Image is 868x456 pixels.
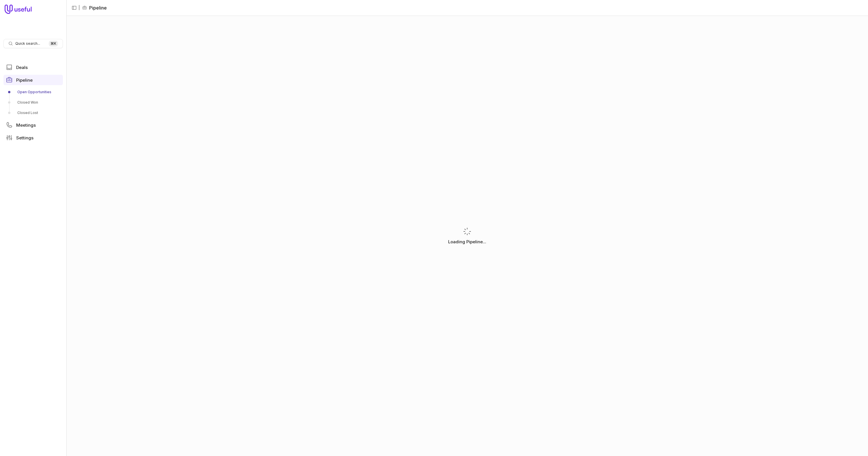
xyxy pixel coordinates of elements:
[3,87,63,97] a: Open Opportunities
[16,123,36,127] span: Meetings
[78,4,80,11] span: |
[3,75,63,85] a: Pipeline
[16,136,33,140] span: Settings
[3,87,63,117] div: Pipeline submenu
[3,120,63,130] a: Meetings
[15,41,40,46] span: Quick search...
[3,98,63,107] a: Closed Won
[82,4,107,11] li: Pipeline
[16,78,33,82] span: Pipeline
[3,108,63,117] a: Closed Lost
[16,65,28,70] span: Deals
[3,62,63,72] a: Deals
[70,3,78,12] button: Collapse sidebar
[49,41,58,46] kbd: ⌘ K
[448,238,486,245] p: Loading Pipeline...
[3,132,63,143] a: Settings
